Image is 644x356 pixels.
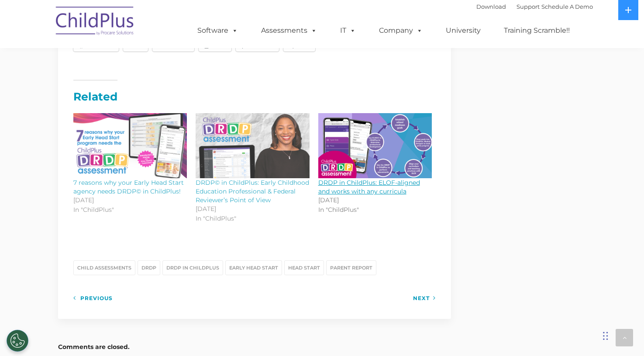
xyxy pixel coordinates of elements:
p: In "ChildPlus" [318,204,432,215]
a: Download [476,3,506,10]
button: Cookies Settings [7,330,28,352]
a: IT [331,22,365,39]
img: ChildPlus by Procare Solutions [52,0,139,44]
a: Training Scramble!! [495,22,579,39]
a: 7 reasons why your Early Head Start agency needs DRDP© in ChildPlus! [73,179,184,195]
a: child assessments [73,260,135,275]
a: Parent Report [326,260,376,275]
a: Schedule A Demo [541,3,593,10]
a: Next [413,293,436,304]
time: [DATE] [196,204,310,213]
a: DRDP in ChildPlus [162,260,223,275]
a: Head Start [284,260,324,275]
p: In "ChildPlus" [196,213,310,224]
a: Previous [73,293,113,304]
img: DRDP Child Assessment in ChildPlus Elisha Hood [196,113,310,178]
a: DRDP© in ChildPlus: Early Childhood Education Professional & Federal Reviewer’s Point of View [196,179,309,204]
a: Early Head Start [225,260,282,275]
font: | [476,3,593,10]
iframe: Chat Widget [501,262,644,356]
a: DRDP [138,260,160,275]
a: DRDP in ChildPlus: ELOF-aligned and works with any curricula [318,179,420,195]
time: [DATE] [73,196,187,204]
a: DRDP in ChildPlus: ELOF-aligned and works with any curricula [318,113,432,178]
h5: Comments are closed. [58,341,451,353]
a: Assessments [252,22,326,39]
a: DRDP© in ChildPlus: Early Childhood Education Professional &#038; Federal Reviewer’s Point of View [196,113,310,178]
time: [DATE] [318,196,432,204]
div: Drag [603,323,608,349]
em: Related [73,80,117,103]
a: Software [189,22,247,39]
a: Support [517,3,540,10]
a: Company [370,22,431,39]
p: In "ChildPlus" [73,204,187,215]
a: 7 reasons why your Early Head Start agency needs DRDP© in ChildPlus! [73,113,187,178]
a: University [437,22,489,39]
